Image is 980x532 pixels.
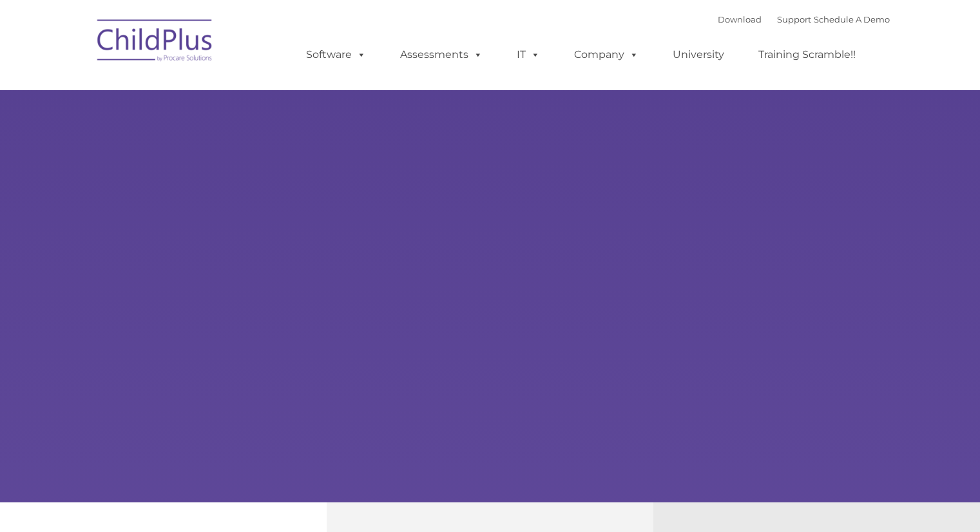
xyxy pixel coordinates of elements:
a: Training Scramble!! [745,42,869,68]
a: Company [561,42,651,68]
font: | [718,14,890,24]
a: University [660,42,737,68]
a: IT [504,42,553,68]
a: Download [718,14,762,24]
a: Assessments [387,42,495,68]
img: ChildPlus by Procare Solutions [91,10,220,75]
a: Schedule A Demo [814,14,890,24]
a: Software [293,42,379,68]
a: Support [777,14,811,24]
